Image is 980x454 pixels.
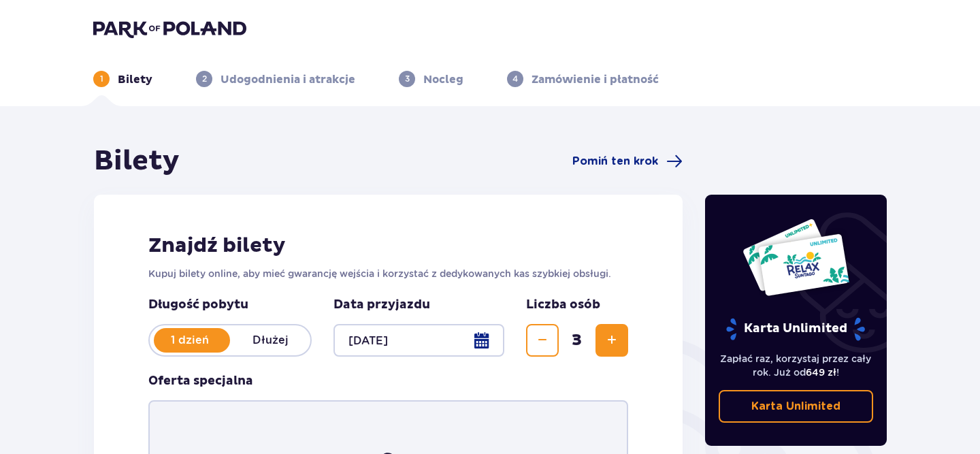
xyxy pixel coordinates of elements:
p: Data przyjazdu [333,297,430,313]
img: Dwie karty całoroczne do Suntago z napisem 'UNLIMITED RELAX', na białym tle z tropikalnymi liśćmi... [742,218,850,297]
a: Karta Unlimited [719,390,874,423]
p: Kupuj bilety online, aby mieć gwarancję wejścia i korzystać z dedykowanych kas szybkiej obsługi. [148,267,628,280]
a: Pomiń ten krok [572,153,683,169]
h3: Oferta specjalna [148,373,253,389]
img: Park of Poland logo [93,19,246,38]
p: 1 dzień [150,333,230,348]
h2: Znajdź bilety [148,233,628,259]
p: 3 [405,73,410,85]
p: 4 [512,73,518,85]
span: Pomiń ten krok [572,154,658,169]
p: Zamówienie i płatność [532,72,659,87]
div: 3Nocleg [399,71,463,87]
button: Zmniejsz [526,324,559,357]
p: Nocleg [423,72,463,87]
span: 3 [561,330,593,351]
div: 2Udogodnienia i atrakcje [196,71,355,87]
p: 2 [202,73,207,85]
p: Karta Unlimited [725,317,866,341]
div: 4Zamówienie i płatność [507,71,659,87]
p: Karta Unlimited [751,399,840,414]
p: Liczba osób [526,297,600,313]
h1: Bilety [94,144,180,178]
div: 1Bilety [93,71,152,87]
p: Bilety [118,72,152,87]
p: 1 [100,73,103,85]
p: Dłużej [230,333,310,348]
p: Udogodnienia i atrakcje [220,72,355,87]
span: 649 zł [806,367,836,378]
button: Zwiększ [595,324,628,357]
p: Długość pobytu [148,297,312,313]
p: Zapłać raz, korzystaj przez cały rok. Już od ! [719,352,874,379]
